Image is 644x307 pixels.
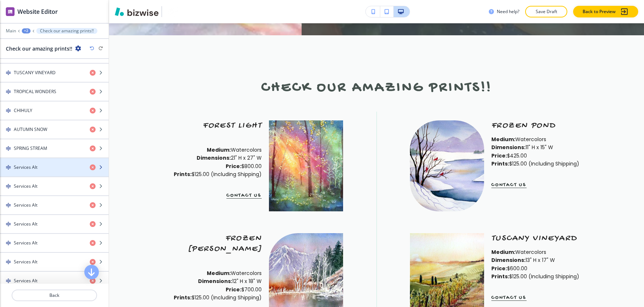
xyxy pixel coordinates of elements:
[491,272,583,280] p: $125.00 (Including Shipping)
[40,28,94,33] p: Check our amazing prints!!
[14,240,37,246] h4: Services Alt
[170,146,262,154] p: Watercolors
[6,146,11,151] img: Drag
[36,28,97,34] button: Check our amazing prints!!
[6,278,11,283] img: Drag
[6,203,11,208] img: Drag
[207,146,231,153] strong: Medium:
[22,28,31,33] button: +2
[153,79,600,97] p: Check our amazing prints!!
[115,7,158,16] img: Bizwise Logo
[491,233,583,244] p: TUSCANY VINEYARD
[170,294,262,302] p: $125.00 (Including Shipping)
[170,162,262,170] p: $800.00
[226,286,241,293] strong: Price:
[6,127,11,132] img: Drag
[491,248,515,256] strong: Medium:
[269,120,343,211] img: <p>FOREST LIGHT</p><p><br></p>
[491,248,583,256] p: Watercolors
[14,69,56,76] h4: TUSCANY VINEYARD
[491,136,515,143] strong: Medium:
[170,233,262,254] p: FROZEN [PERSON_NAME]
[491,264,583,272] p: $600.00
[6,45,72,52] h2: Check our amazing prints!!
[491,160,509,167] strong: Prints:
[14,107,32,114] h4: CHIHULY
[6,222,11,227] img: Drag
[491,265,507,272] strong: Price:
[170,269,262,277] p: Watercolors
[14,145,47,152] h4: SPRING STREAM
[174,171,192,178] strong: Prints:
[491,295,527,301] a: CONTACT US
[583,8,616,15] p: Back to Preview
[491,257,526,264] strong: Dimensions:
[6,240,11,246] img: Drag
[174,294,192,301] strong: Prints:
[491,256,583,264] p: 13" H x 17" W
[207,270,231,277] strong: Medium:
[491,135,583,143] p: Watercolors
[170,120,262,131] p: FOREST LIGHT
[226,192,262,199] a: CONTACT US
[6,259,11,264] img: Drag
[410,120,484,211] img: <p>FROZEN POND</p>
[491,160,583,168] p: $125.00 (Including Shipping)
[14,164,37,171] h4: Services Alt
[525,6,567,17] button: Save Draft
[14,202,37,208] h4: Services Alt
[6,7,15,16] img: editor icon
[14,259,37,265] h4: Services Alt
[14,221,37,227] h4: Services Alt
[165,6,182,17] img: Your Logo
[170,154,262,162] p: 21" H x 27" W
[170,278,262,286] p: 12" H x 18" W
[170,170,262,178] p: $125.00 (Including Shipping)
[12,290,97,301] button: Back
[14,278,37,284] h4: Services Alt
[226,163,241,170] strong: Price:
[6,89,11,94] img: Drag
[198,278,232,285] strong: Dimensions:
[573,6,638,17] button: Back to Preview
[491,144,526,151] strong: Dimensions:
[491,152,583,160] p: $425.00
[197,155,231,162] strong: Dimensions:
[491,182,527,188] a: CONTACT US
[6,28,16,33] button: Main
[170,286,262,294] p: $700.00
[491,120,583,131] p: FROZEN POND
[497,8,519,15] h3: Need help?
[14,183,37,190] h4: Services Alt
[6,108,11,113] img: Drag
[535,8,558,15] p: Save Draft
[6,165,11,170] img: Drag
[14,126,47,133] h4: AUTUMN SNOW
[6,184,11,189] img: Drag
[491,273,509,280] strong: Prints:
[6,70,11,75] img: Drag
[12,292,96,299] p: Back
[14,88,56,95] h4: TROPICAL WONDERS
[491,144,583,152] p: 11" H x 15" W
[491,152,507,159] strong: Price:
[17,7,58,16] h2: Website Editor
